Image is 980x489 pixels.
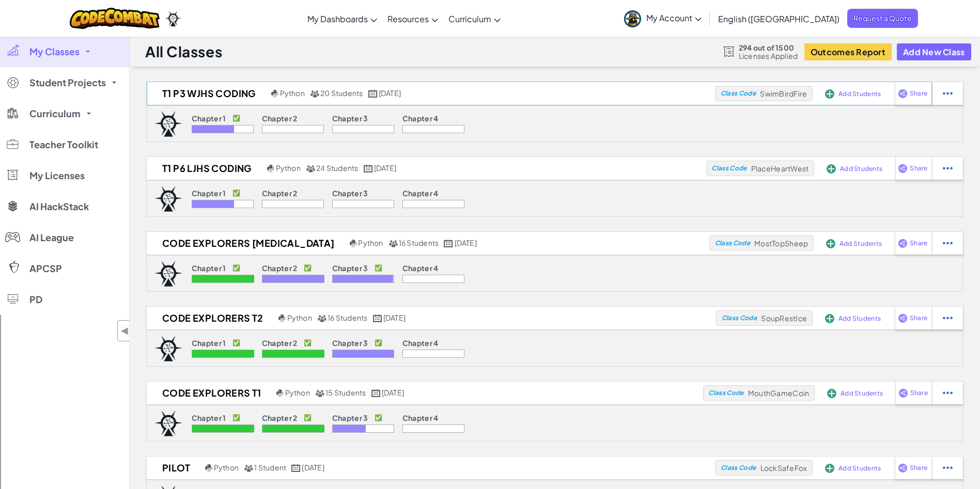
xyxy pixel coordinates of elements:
img: MultipleUsers.png [310,90,319,98]
div: Move To ... [4,23,976,32]
span: ◀ [120,323,129,338]
h1: All Classes [145,42,222,61]
span: Licenses Applied [739,52,798,60]
span: Resources [387,13,429,24]
span: Curriculum [448,13,491,24]
span: My Classes [29,47,80,56]
img: IconAddStudents.svg [825,89,834,99]
span: SwimBirdFire [760,89,807,98]
span: 294 out of 1500 [739,43,798,52]
div: Options [4,41,976,51]
button: Outcomes Report [804,43,892,60]
div: Sort New > Old [4,13,976,23]
a: Resources [382,5,443,33]
a: My Account [619,2,707,35]
img: Ozaria [165,11,181,26]
span: [DATE] [379,88,401,98]
img: CodeCombat logo [70,8,160,29]
span: My Licenses [29,171,85,180]
div: Rename [4,60,976,69]
img: calendar.svg [368,90,378,98]
span: Python [280,88,305,98]
img: IconShare_Purple.svg [898,89,908,98]
div: Move To ... [4,69,976,78]
span: My Account [646,12,702,23]
span: English ([GEOGRAPHIC_DATA]) [718,13,839,24]
span: Curriculum [29,109,81,118]
div: Sort A > Z [4,4,976,13]
span: Student Projects [29,78,106,87]
h2: T1 P3 WJHS Coding [147,86,269,101]
a: My Dashboards [302,5,382,33]
span: Add Students [838,91,881,97]
span: Class Code [721,90,756,97]
span: Share [910,90,927,97]
span: Teacher Toolkit [29,140,98,149]
button: Add New Class [897,43,971,60]
a: English ([GEOGRAPHIC_DATA]) [713,5,845,33]
a: T1 P3 WJHS Coding Python 20 Students [DATE] [147,86,715,101]
img: python.png [271,90,279,98]
a: Request a Quote [847,9,918,28]
span: 20 Students [320,88,363,98]
img: avatar [624,10,641,27]
span: My Dashboards [307,13,368,24]
div: Delete [4,32,976,41]
span: AI HackStack [29,202,89,211]
div: Sign out [4,51,976,60]
a: Curriculum [443,5,506,33]
span: AI League [29,233,74,242]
